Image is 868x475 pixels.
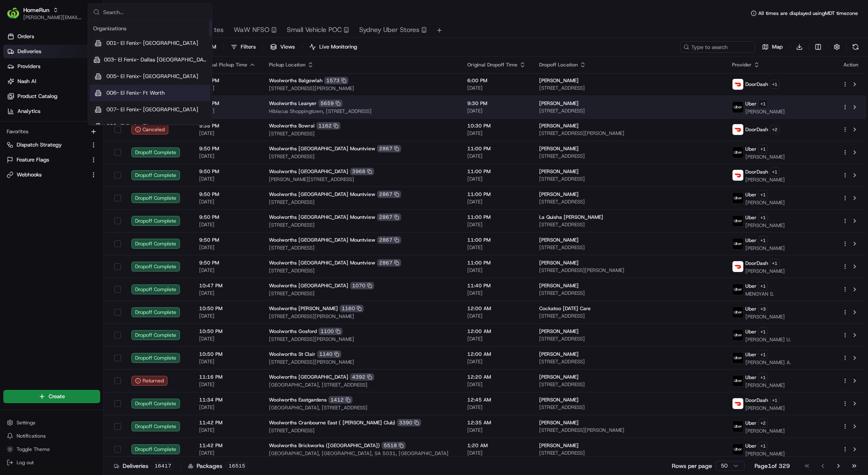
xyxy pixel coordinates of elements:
div: 1070 [350,282,374,289]
img: doordash_logo_v2.png [732,398,743,409]
span: 9:50 PM [199,237,256,243]
button: +1 [758,144,768,154]
button: +1 [758,213,768,222]
span: [STREET_ADDRESS] [269,290,454,297]
span: Woolworths [GEOGRAPHIC_DATA] Mountview [269,260,375,266]
span: 10:50 PM [199,351,256,357]
span: Woolworths [GEOGRAPHIC_DATA] [269,282,348,289]
span: Uber [745,283,757,289]
img: HomeRun [7,7,20,20]
span: [PERSON_NAME] [539,442,579,449]
button: Toggle Theme [3,443,100,455]
button: +2 [770,125,779,134]
div: 2867 [377,236,401,244]
span: 1:20 AM [467,442,526,449]
span: Hibiscus Shoppingtown, [STREET_ADDRESS] [269,108,454,115]
span: 9:50 PM [199,145,256,152]
span: Settings [17,419,35,426]
div: 2867 [377,191,401,198]
button: +1 [758,190,768,199]
div: Returned [131,376,168,386]
div: 4392 [350,373,374,381]
div: 💻 [70,121,77,128]
div: 1140 [317,350,341,358]
div: 5518 [382,442,406,449]
span: 11:00 PM [467,191,526,198]
button: +1 [758,441,768,451]
span: Cockatoo [DATE] Care [539,305,591,312]
a: 💻API Documentation [67,117,137,132]
span: Original Dropoff Time [467,61,518,68]
span: [PERSON_NAME] [539,145,579,152]
span: Woolworths [GEOGRAPHIC_DATA] Mountview [269,145,375,152]
button: [PERSON_NAME][EMAIL_ADDRESS][DOMAIN_NAME] [23,14,83,21]
div: Favorites [3,125,100,138]
div: 1100 [318,328,343,335]
span: [DATE] [467,244,526,251]
span: [STREET_ADDRESS][PERSON_NAME] [269,336,454,343]
span: [STREET_ADDRESS] [269,153,454,160]
span: Dropoff Location [539,61,578,68]
span: 005- El Fenix- [GEOGRAPHIC_DATA] [106,73,198,80]
input: Search... [103,4,207,20]
span: [DATE] [467,313,526,319]
span: Small Vehicle POC [287,25,342,35]
span: Uber [745,374,757,381]
span: [GEOGRAPHIC_DATA], [STREET_ADDRESS] [269,382,454,388]
span: Filters [241,43,256,51]
button: Filters [227,41,259,53]
img: uber-new-logo.jpeg [732,215,743,226]
span: Providers [17,63,40,70]
span: [PERSON_NAME] [745,245,785,252]
span: [DATE] [199,130,256,137]
span: 4:50 PM [199,77,256,84]
button: +3 [758,304,768,313]
span: Woolworths Leanyer [269,100,317,107]
button: Create [3,390,100,403]
span: Nash AI [17,78,36,85]
button: HomeRunHomeRun[PERSON_NAME][EMAIL_ADDRESS][DOMAIN_NAME] [3,3,86,23]
button: Settings [3,417,100,428]
span: [PERSON_NAME] A. [745,359,791,366]
span: Create [49,393,65,400]
input: Type to search [680,41,755,53]
div: We're available if you need us! [28,88,105,94]
span: MENGYAN S. [745,291,774,297]
span: [DATE] [467,358,526,365]
span: [DATE] [199,427,256,433]
div: Organizations [90,22,210,35]
span: Product Catalog [17,93,57,100]
span: [DATE] [467,221,526,228]
a: Powered byPylon [59,140,101,147]
span: [STREET_ADDRESS] [539,381,719,388]
button: +1 [758,282,768,291]
span: DoorDash [745,260,768,267]
span: Provider [732,61,752,68]
div: 2867 [377,145,401,152]
span: Uber [745,328,757,335]
span: [DATE] [199,404,256,411]
button: Start new chat [141,82,151,92]
span: Deliveries [17,48,41,55]
span: Woolworths [GEOGRAPHIC_DATA] Mountview [269,191,375,198]
span: [STREET_ADDRESS][PERSON_NAME] [269,313,454,320]
span: [STREET_ADDRESS] [269,245,454,251]
span: Uber [745,237,757,244]
span: 11:34 PM [199,397,256,403]
span: Woolworths [GEOGRAPHIC_DATA] Mountview [269,237,375,243]
span: Log out [17,459,34,466]
span: [DATE] [467,198,526,205]
span: [STREET_ADDRESS] [269,222,454,228]
span: Woolworths [PERSON_NAME] [269,305,338,312]
span: [STREET_ADDRESS][PERSON_NAME] [269,359,454,365]
span: [PERSON_NAME] [745,176,785,183]
span: [DATE] [199,267,256,274]
span: [DATE] [199,313,256,319]
button: +2 [758,419,768,428]
span: [DATE] [467,176,526,182]
span: [STREET_ADDRESS] [539,85,719,91]
button: Canceled [131,125,168,135]
img: uber-new-logo.jpeg [732,421,743,432]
